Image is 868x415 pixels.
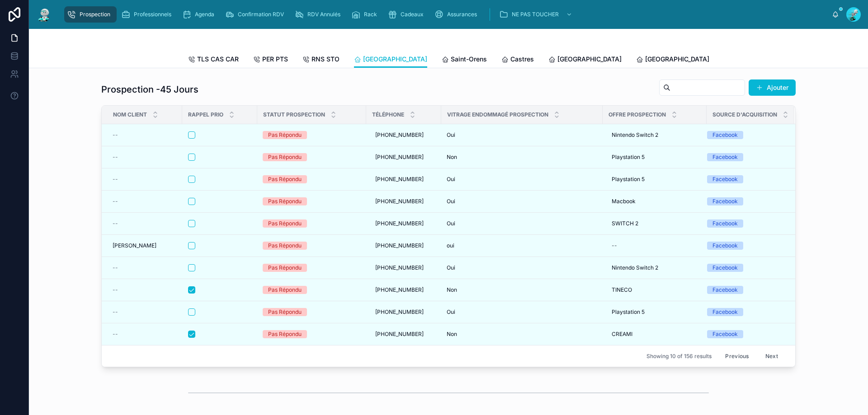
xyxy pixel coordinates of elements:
a: Pas Répondu [263,175,361,183]
span: [PHONE_NUMBER] [375,131,424,139]
a: Pas Répondu [263,153,361,161]
a: Facebook [707,264,783,272]
a: Pas Répondu [263,264,361,272]
span: Cadeaux [401,11,424,18]
span: Professionnels [134,11,171,18]
a: [PHONE_NUMBER] [372,238,436,253]
span: [GEOGRAPHIC_DATA] [363,55,427,64]
a: RDV Annulés [292,6,347,23]
a: Oui [447,131,597,139]
span: -- [113,331,118,338]
span: [PHONE_NUMBER] [375,154,424,161]
span: Rack [364,11,377,18]
a: [PHONE_NUMBER] [372,261,436,275]
div: Facebook [712,330,738,338]
span: -- [113,220,118,227]
a: [PHONE_NUMBER] [372,283,436,297]
span: Playstation 5 [612,308,645,316]
a: Pas Répondu [263,308,361,316]
a: -- [113,286,177,294]
span: [PHONE_NUMBER] [375,264,424,271]
span: [PHONE_NUMBER] [375,242,424,249]
button: Next [759,349,784,363]
a: Professionnels [118,6,178,23]
button: Ajouter [749,79,796,96]
a: Prospection [64,6,117,23]
div: Pas Répondu [268,308,302,316]
span: Castres [510,55,534,64]
a: Pas Répondu [263,330,361,338]
a: Agenda [179,6,221,23]
div: Facebook [712,264,738,272]
h1: Prospection -45 Jours [101,83,198,96]
a: Facebook [707,242,783,250]
span: [PHONE_NUMBER] [375,331,424,338]
a: Playstation 5 [608,305,701,319]
div: Facebook [712,153,738,161]
a: Castres [501,51,534,69]
span: [PHONE_NUMBER] [375,176,424,183]
span: NE PAS TOUCHER [512,11,559,18]
span: SWITCH 2 [612,220,638,227]
a: Facebook [707,153,783,161]
button: Previous [719,349,755,363]
div: scrollable content [60,5,832,24]
span: -- [113,286,118,294]
div: Pas Répondu [268,153,302,161]
span: -- [113,176,118,183]
div: -- [612,242,617,249]
a: RNS STO [302,51,340,69]
span: -- [113,154,118,161]
a: Oui [447,176,597,183]
a: -- [113,131,177,139]
span: Agenda [195,11,214,18]
span: Oui [447,308,455,316]
span: Rappel Prio [188,111,223,118]
span: [GEOGRAPHIC_DATA] [645,55,709,64]
a: Facebook [707,308,783,316]
div: Pas Répondu [268,264,302,272]
a: TINECO [608,283,701,297]
span: Prospection [80,11,110,18]
span: Playstation 5 [612,176,645,183]
a: Non [447,331,597,338]
img: App logo [36,7,52,22]
span: RDV Annulés [307,11,340,18]
a: [PHONE_NUMBER] [372,327,436,341]
span: Oui [447,220,455,227]
a: Rack [349,6,383,23]
a: NE PAS TOUCHER [496,6,577,23]
span: Oui [447,176,455,183]
a: Facebook [707,286,783,294]
span: [PHONE_NUMBER] [375,220,424,227]
a: -- [113,331,177,338]
a: -- [113,176,177,183]
a: -- [113,198,177,205]
span: [PHONE_NUMBER] [375,308,424,316]
span: Statut Prospection [263,111,325,118]
a: Non [447,154,597,161]
a: Facebook [707,175,783,183]
div: Facebook [712,242,738,250]
a: [GEOGRAPHIC_DATA] [548,51,622,69]
div: Facebook [712,308,738,316]
span: Non [447,286,457,294]
div: Facebook [712,175,738,183]
a: Facebook [707,330,783,338]
a: oui [447,242,597,249]
span: Nintendo Switch 2 [612,131,658,139]
a: -- [113,154,177,161]
a: Pas Répondu [263,219,361,228]
a: Oui [447,220,597,227]
a: TLS CAS CAR [188,51,239,69]
a: [GEOGRAPHIC_DATA] [636,51,709,69]
a: [PERSON_NAME] [113,242,177,249]
span: Source d'acquisition [712,111,777,118]
span: -- [113,264,118,271]
a: PER PTS [253,51,288,69]
span: RNS STO [311,55,340,64]
span: [GEOGRAPHIC_DATA] [557,55,622,64]
span: -- [113,198,118,205]
span: Saint-Orens [451,55,487,64]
